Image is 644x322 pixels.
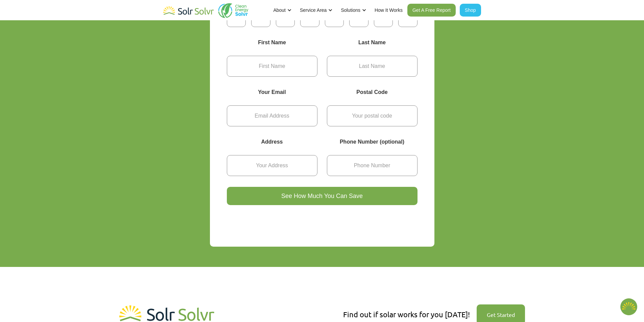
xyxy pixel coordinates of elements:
[227,155,317,176] input: Your Address
[227,137,317,147] label: Address
[460,4,481,17] a: Shop
[343,309,470,320] div: Find out if solar works for you [DATE]!
[227,56,317,77] input: First Name
[341,7,360,14] div: Solutions
[407,4,456,17] a: Get A Free Report
[327,38,418,47] label: Last Name
[327,155,418,176] input: Phone Number
[227,38,317,47] label: First Name
[227,105,317,126] input: Email Address
[327,56,418,77] input: Last Name
[227,187,418,205] input: See How Much You Can Save
[227,88,317,97] label: Your Email
[327,105,418,126] input: Your postal code
[620,298,637,315] img: 1702586718.png
[300,7,327,14] div: Service Area
[273,7,286,14] div: About
[327,88,418,97] label: Postal Code
[620,298,637,315] button: Open chatbot widget
[227,208,330,235] iframe: reCAPTCHA
[327,137,418,147] label: Phone Number (optional)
